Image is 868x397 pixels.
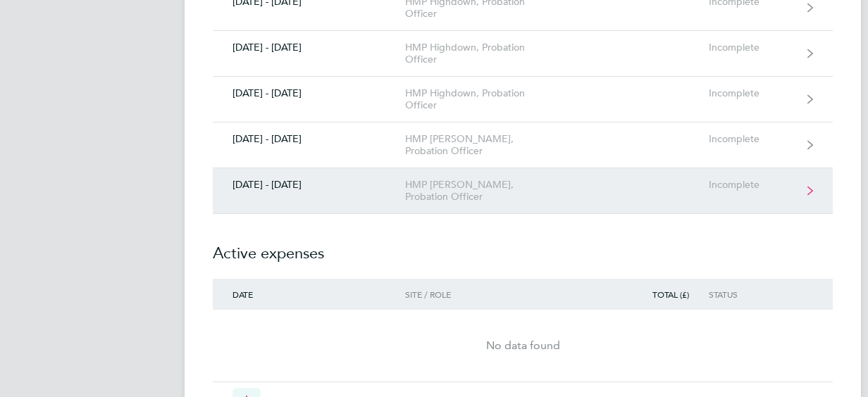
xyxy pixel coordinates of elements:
div: [DATE] - [DATE] [213,87,405,99]
div: Incomplete [709,42,795,53]
div: HMP [PERSON_NAME], Probation Officer [405,133,566,157]
a: [DATE] - [DATE]HMP Highdown, Probation OfficerIncomplete [213,77,833,122]
a: [DATE] - [DATE]HMP [PERSON_NAME], Probation OfficerIncomplete [213,168,833,214]
h2: Active expenses [213,214,833,279]
div: HMP Highdown, Probation Officer [405,42,566,65]
div: Site / Role [405,289,566,299]
div: [DATE] - [DATE] [213,133,405,145]
div: Date [213,289,405,299]
div: HMP [PERSON_NAME], Probation Officer [405,179,566,203]
div: HMP Highdown, Probation Officer [405,87,566,111]
div: [DATE] - [DATE] [213,42,405,53]
div: Status [709,289,795,299]
div: [DATE] - [DATE] [213,179,405,191]
div: Total (£) [628,289,709,299]
div: Incomplete [709,179,795,191]
div: Incomplete [709,87,795,99]
div: Incomplete [709,133,795,145]
div: No data found [213,337,833,354]
a: [DATE] - [DATE]HMP Highdown, Probation OfficerIncomplete [213,31,833,77]
a: [DATE] - [DATE]HMP [PERSON_NAME], Probation OfficerIncomplete [213,122,833,168]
